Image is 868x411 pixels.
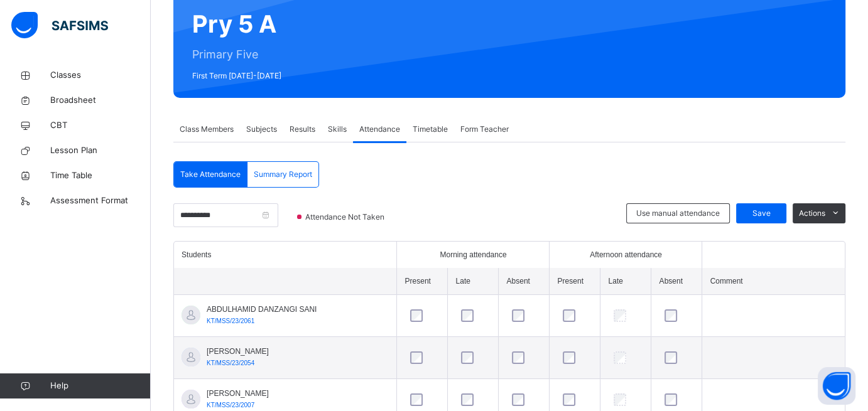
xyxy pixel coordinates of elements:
span: Subjects [246,124,277,135]
span: Help [50,380,150,392]
span: Use manual attendance [636,208,720,219]
span: Summary Report [254,169,312,180]
span: Timetable [413,124,448,135]
span: Attendance [359,124,400,135]
span: KT/MSS/23/2054 [207,360,254,366]
span: Lesson Plan [50,144,151,157]
span: Broadsheet [50,94,151,107]
span: KT/MSS/23/2007 [207,402,254,408]
th: Present [550,268,600,295]
th: Present [397,268,448,295]
span: Attendance Not Taken [304,211,388,223]
span: Actions [799,208,825,219]
span: Class Members [180,124,234,135]
th: Late [600,268,651,295]
span: Morning attendance [440,249,506,260]
img: safsims [11,12,108,38]
button: Open asap [818,367,855,405]
th: Late [448,268,499,295]
span: Assessment Format [50,195,151,207]
span: Classes [50,69,151,82]
span: Form Teacher [460,124,509,135]
span: [PERSON_NAME] [207,346,269,357]
th: Students [174,242,397,268]
th: Comment [702,268,845,295]
span: Save [746,208,777,219]
th: Absent [651,268,702,295]
span: Results [290,124,315,135]
th: Absent [499,268,550,295]
span: Take Attendance [180,169,241,180]
span: ABDULHAMID DANZANGI SANI [207,304,317,315]
span: Time Table [50,169,151,182]
span: [PERSON_NAME] [207,388,269,399]
span: Skills [328,124,347,135]
span: KT/MSS/23/2061 [207,318,254,324]
span: Afternoon attendance [590,249,662,260]
span: CBT [50,119,151,132]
